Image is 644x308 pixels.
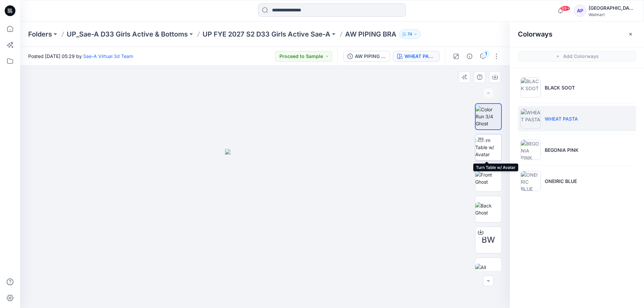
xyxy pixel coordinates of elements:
img: BEGONIA PINK [521,140,541,160]
img: ONEIRIC BLUE [521,171,541,191]
button: 74 [399,29,421,39]
img: WHEAT PASTA [521,109,541,129]
div: AW PIPING BRA_Turn back hem Version [355,53,386,60]
p: BLACK SOOT [545,84,575,91]
div: [GEOGRAPHIC_DATA] [589,4,636,12]
a: Folders [28,29,52,39]
p: WHEAT PASTA [545,115,578,122]
a: UP FYE 2027 S2 D33 Girls Active Sae-A [203,29,330,39]
button: AW PIPING BRA_Turn back hem Version [343,51,390,62]
img: Back Ghost [475,202,501,216]
span: Posted [DATE] 05:29 by [28,53,133,60]
div: AP [574,5,586,17]
img: All colorways [475,264,501,278]
img: Color Run 3/4 Ghost [476,106,501,127]
img: Front Ghost [475,171,501,185]
button: WHEAT PASTA [393,51,440,62]
p: AW PIPING BRA [345,29,396,39]
span: 99+ [560,6,570,11]
img: Turn Table w/ Avatar [475,137,501,158]
button: 1 [478,51,488,62]
div: WHEAT PASTA [405,53,435,60]
p: BEGONIA PINK [545,146,579,153]
img: BLACK SOOT [521,77,541,98]
h2: Colorways [518,30,552,38]
a: UP_Sae-A D33 Girls Active & Bottoms [67,29,188,39]
p: 74 [408,30,412,38]
a: Sae-A Virtual 3d Team [83,53,133,59]
button: Details [464,51,475,62]
span: BW [482,234,495,246]
div: Walmart [589,12,636,17]
p: ONEIRIC BLUE [545,178,577,185]
div: 1 [483,50,489,57]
